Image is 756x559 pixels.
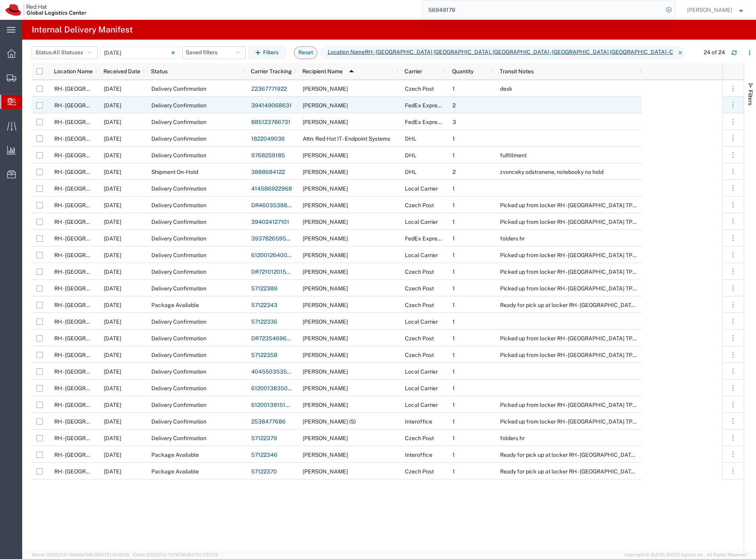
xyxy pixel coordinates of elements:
span: fulfillment [500,152,527,158]
a: 2538477686 [251,418,286,425]
span: 2 [452,169,456,175]
span: Czech Post [405,202,434,208]
a: 9768259185 [251,152,285,158]
span: Attn: Red Hat IT - Endpoint Systems [303,135,390,142]
span: Jan Macku [303,185,348,192]
span: Delivery Confirmation [151,319,206,325]
span: Tereza Ticha [303,435,348,441]
span: RH - Brno - Tech Park Brno - B [54,135,186,142]
span: Dorota Volavkova [303,169,348,175]
span: RH - Brno - Tech Park Brno - C [54,269,186,275]
span: Delivery Confirmation [151,352,206,358]
i: Location Name [328,48,365,56]
span: Czech Post [405,352,434,358]
span: folders hr [500,235,525,242]
span: RH - Brno - Tech Park Brno - C [54,335,186,342]
span: 10/14/2025 [104,302,121,308]
span: 10/14/2025 [104,152,121,158]
span: 10/14/2025 [104,352,121,358]
span: 2 [452,102,456,109]
span: desk [500,86,512,92]
span: Picked up from locker RH - Brno TPB-C-02 [500,252,651,258]
span: Ready for pick up at locker RH - Brno TPB-C-40 [500,468,663,475]
span: Czech Post [405,335,434,342]
a: 6120013835062573833327203 [251,385,336,391]
span: 10/14/2025 [104,119,121,125]
span: RH - Brno - Tech Park Brno - C [54,202,186,208]
span: Michaela Malatin [303,319,348,325]
span: 10/14/2025 [104,102,121,109]
span: 3 [452,119,456,125]
span: RH - Brno - Tech Park Brno - C [54,169,186,175]
span: folders hr [500,435,525,441]
span: Jozef Urbanovsky [303,219,348,225]
span: Lukas Svaty [303,252,348,258]
span: 1 [452,402,455,408]
a: 6120013915109720385327203 [251,402,333,408]
span: Client: 2025.21.0-7d7479b [133,552,218,557]
a: 57122343 [251,302,277,308]
span: 10/14/2025 [104,185,121,192]
span: Czech Post [405,285,434,292]
img: arrow-dropup.svg [345,65,358,78]
span: 1 [452,302,455,308]
span: Vincent Mihalkovic [303,468,348,475]
img: logo [6,4,86,16]
span: 10/14/2025 [104,385,121,391]
span: Local Carrier [405,219,438,225]
a: 57122346 [251,452,277,458]
span: 10/14/2025 [104,468,121,475]
a: 1822049036 [251,135,285,142]
span: Local Carrier [405,185,438,192]
span: Delivery Confirmation [151,235,206,242]
span: Picked up from locker RH - Brno TPB-C-12 [500,418,649,425]
span: 10/14/2025 [104,219,121,225]
a: 885123786731 [251,119,290,125]
span: Adela Sinoglova [303,86,348,92]
span: Local Carrier [405,402,438,408]
span: 10/14/2025 [104,452,121,458]
span: 10/14/2025 [104,402,121,408]
span: Serhii Turivnyi [303,402,348,408]
span: Czech Post [405,302,434,308]
span: [DATE] 10:09:35 [97,552,129,557]
span: RH - Brno - Tech Park Brno - C [54,185,186,192]
a: 414586922968 [251,185,292,192]
a: DR7235469685F [251,335,297,342]
span: RH - Brno - Tech Park Brno - C [54,418,186,425]
span: Czech Post [405,86,434,92]
span: RH - Brno - Tech Park Brno - B [54,302,186,308]
span: 10/14/2025 [104,319,121,325]
span: 10/14/2025 [104,169,121,175]
span: FedEx Express [405,235,443,242]
span: Delivery Confirmation [151,86,206,92]
span: Delivery Confirmation [151,418,206,425]
a: 57122358 [251,352,277,358]
span: Delivery Confirmation [151,185,206,192]
span: 1 [452,285,455,292]
span: 1 [452,152,455,158]
span: DHL [405,169,416,175]
span: RH - Brno - Tech Park Brno - C [54,285,186,292]
span: Dorota Volavkova [303,152,348,158]
a: 57122389 [251,285,277,292]
span: Ready for pick up at locker RH - Brno TPB-C-71 [500,302,661,308]
a: 6120012640004144782136203 [251,252,334,258]
span: Recipient Name [302,68,343,74]
span: Delivery Confirmation [151,119,206,125]
span: RH - Brno - Tech Park Brno - C [54,452,186,458]
input: Search for shipment number, reference number [422,0,663,19]
span: 10/14/2025 [104,202,121,208]
span: 10/14/2025 [104,269,121,275]
span: 1 [452,135,455,142]
div: 24 of 24 [704,48,725,57]
span: RH - Brno - Tech Park Brno - C [54,368,186,375]
span: RH - Brno - Tech Park Brno - B [54,102,186,109]
a: 393782659507 [251,235,293,242]
span: [DATE] 11:37:29 [187,552,218,557]
a: 394149068631 [251,102,292,109]
span: 1 [452,452,455,458]
span: 1 [452,319,455,325]
span: 10/14/2025 [104,235,121,242]
span: Location Name RH - Brno - Tech Park Brno - B, RH - Brno - Tech Park Brno - C [320,46,676,59]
